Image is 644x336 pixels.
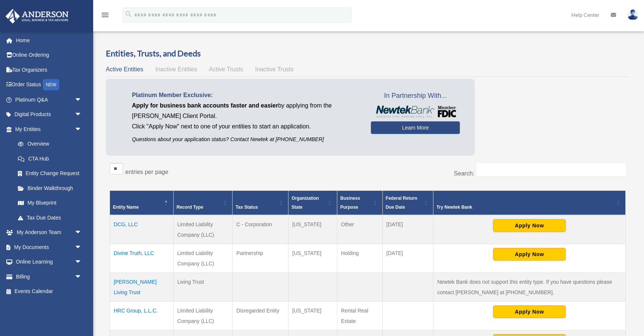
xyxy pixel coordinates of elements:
th: Record Type: Activate to sort [173,191,233,215]
span: arrow_drop_down [75,269,89,284]
td: Limited Liability Company (LLC) [173,215,233,244]
span: arrow_drop_down [75,122,89,137]
p: by applying from the [PERSON_NAME] Client Portal. [132,100,360,121]
td: Other [337,215,383,244]
th: Tax Status: Activate to sort [233,191,288,215]
button: Apply Now [493,219,566,232]
span: In Partnership With... [371,90,460,102]
div: NEW [43,79,59,90]
a: Entity Change Request [10,166,89,181]
td: [DATE] [382,244,433,273]
p: Questions about your application status? Contact Newtek at [PHONE_NUMBER] [132,135,360,144]
img: User Pic [627,9,638,20]
td: Disregarded Entity [233,302,288,330]
span: Active Trusts [209,66,243,72]
a: Events Calendar [5,284,93,299]
label: entries per page [125,169,168,175]
span: Record Type [177,205,203,210]
td: [US_STATE] [288,244,337,273]
span: Tax Status [236,205,258,210]
td: [DATE] [382,215,433,244]
td: Newtek Bank does not support this entity type. If you have questions please contact [PERSON_NAME]... [433,273,626,302]
span: Apply for business bank accounts faster and easier [132,102,278,109]
a: Platinum Q&Aarrow_drop_down [5,92,93,107]
td: Divine Truth, LLC [110,244,174,273]
th: Business Purpose: Activate to sort [337,191,383,215]
div: Try Newtek Bank [436,203,614,212]
span: arrow_drop_down [75,225,89,240]
a: Binder Walkthrough [10,181,89,196]
td: C - Corporation [233,215,288,244]
a: My Blueprint [10,196,89,211]
span: Inactive Trusts [255,66,294,72]
td: Holding [337,244,383,273]
th: Entity Name: Activate to invert sorting [110,191,174,215]
span: Organization State [291,196,319,210]
a: Home [5,33,93,48]
button: Apply Now [493,305,566,318]
a: Digital Productsarrow_drop_down [5,107,93,122]
a: Online Learningarrow_drop_down [5,255,93,270]
i: menu [101,10,110,19]
span: arrow_drop_down [75,255,89,270]
span: Inactive Entities [155,66,197,72]
td: Limited Liability Company (LLC) [173,302,233,330]
a: Overview [10,137,86,152]
h3: Entities, Trusts, and Deeds [106,48,629,59]
img: Anderson Advisors Platinum Portal [3,9,71,24]
span: Active Entities [106,66,143,72]
span: arrow_drop_down [75,92,89,108]
td: Limited Liability Company (LLC) [173,244,233,273]
p: Click "Apply Now" next to one of your entities to start an application. [132,121,360,132]
th: Organization State: Activate to sort [288,191,337,215]
a: Tax Due Dates [10,210,89,225]
span: Federal Return Due Date [386,196,417,210]
td: [US_STATE] [288,215,337,244]
a: Billingarrow_drop_down [5,269,93,284]
span: arrow_drop_down [75,240,89,255]
a: Learn More [371,121,460,134]
a: Online Ordering [5,48,93,63]
td: [US_STATE] [288,302,337,330]
th: Federal Return Due Date: Activate to sort [382,191,433,215]
td: DCG, LLC [110,215,174,244]
a: My Anderson Teamarrow_drop_down [5,225,93,240]
span: arrow_drop_down [75,107,89,122]
a: Order StatusNEW [5,77,93,93]
td: Partnership [233,244,288,273]
a: menu [101,13,110,19]
img: NewtekBankLogoSM.png [375,106,456,118]
td: [PERSON_NAME] Living Trust [110,273,174,302]
label: Search: [454,170,474,177]
a: Tax Organizers [5,62,93,77]
th: Try Newtek Bank : Activate to sort [433,191,626,215]
a: CTA Hub [10,151,89,166]
span: Business Purpose [340,196,360,210]
td: HRC Group, L.L.C. [110,302,174,330]
p: Platinum Member Exclusive: [132,90,360,100]
a: My Entitiesarrow_drop_down [5,122,89,137]
td: Living Trust [173,273,233,302]
a: My Documentsarrow_drop_down [5,240,93,255]
button: Apply Now [493,248,566,261]
span: Entity Name [113,205,139,210]
i: search [124,10,133,18]
td: Rental Real Estate [337,302,383,330]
